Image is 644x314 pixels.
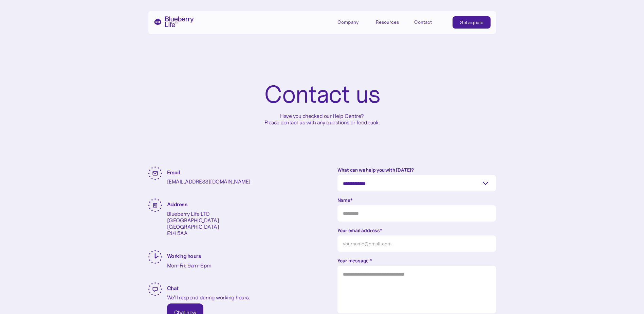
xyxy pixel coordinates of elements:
label: What can we help you with [DATE]? [337,167,496,173]
a: Get a quote [453,16,491,29]
div: Get a quote [460,19,483,26]
p: [EMAIL_ADDRESS][DOMAIN_NAME] [167,178,251,185]
strong: Email [167,169,180,176]
strong: Address [167,201,188,208]
strong: Working hours [167,252,201,259]
div: Company [337,19,358,25]
p: Have you checked our Help Centre? Please contact us with any questions or feedback. [264,113,380,126]
strong: Your message * [337,258,372,264]
label: Name* [337,197,496,204]
h1: Contact us [264,82,380,107]
strong: Chat [167,285,179,292]
a: home [154,16,194,27]
p: Blueberry Life LTD [GEOGRAPHIC_DATA] [GEOGRAPHIC_DATA] E14 5AA [167,211,219,237]
a: Contact [414,16,445,28]
p: Mon-Fri: 9am-6pm [167,262,211,269]
input: yourname@email.com [337,235,496,252]
div: Contact [414,19,432,25]
label: Your email address* [337,227,496,234]
div: Resources [376,19,399,25]
p: We’ll respond during working hours. [167,294,250,301]
div: Company [337,16,368,28]
div: Resources [376,16,406,28]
